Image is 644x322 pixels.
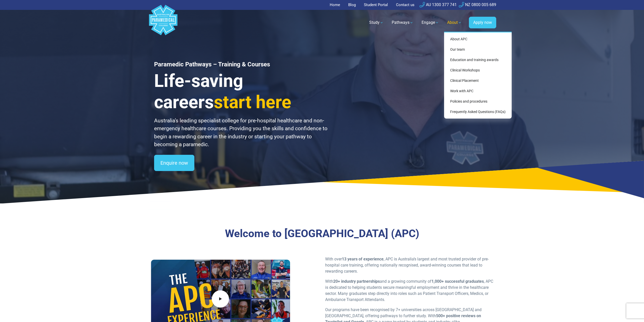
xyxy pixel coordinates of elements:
[419,15,442,30] a: Engage
[420,2,457,7] a: AU 1300 377 741
[459,2,496,7] a: NZ 0800 005 689
[446,76,510,85] a: Clinical Placement
[446,86,510,96] a: Work with APC
[154,61,328,68] h1: Paramedic Pathways – Training & Courses
[333,279,380,284] strong: 20+ industry partnerships
[469,17,496,28] a: Apply now
[154,117,328,149] p: Australia’s leading specialist college for pre-hospital healthcare and non-emergency healthcare c...
[446,55,510,65] a: Education and training awards
[154,70,328,113] h3: Life-saving careers
[148,10,178,35] a: Australian Paramedical College
[446,97,510,106] a: Policies and procedures
[446,34,510,44] a: About APC
[444,15,465,30] a: About
[431,279,484,284] strong: 1,000+ successful graduates
[444,32,512,119] div: About
[154,155,194,171] a: Enquire now
[325,278,493,303] p: With and a growing community of , APC is dedicated to helping students secure meaningful employme...
[446,45,510,54] a: Our team
[177,227,467,240] h3: Welcome to [GEOGRAPHIC_DATA] (APC)
[446,107,510,117] a: Frequently Asked Questions (FAQs)
[446,66,510,75] a: Clinical Workshops
[325,256,493,274] p: With over , APC is Australia’s largest and most trusted provider of pre-hospital care training, o...
[389,15,417,30] a: Pathways
[214,92,291,112] span: start here
[342,257,384,261] strong: 13 years of experience
[366,15,387,30] a: Study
